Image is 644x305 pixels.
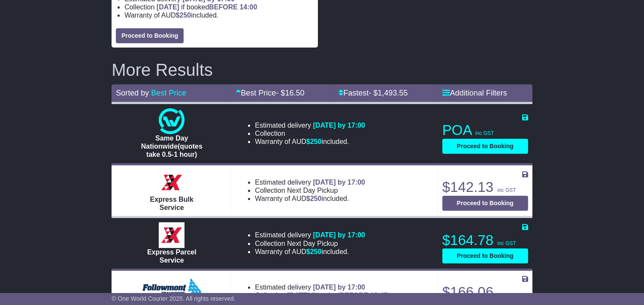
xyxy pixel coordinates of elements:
[150,196,194,211] span: Express Bulk Service
[287,187,338,194] span: Next Day Pickup
[285,89,304,97] span: 16.50
[157,3,257,11] span: if booked
[310,138,322,145] span: 250
[255,248,365,256] li: Warranty of AUD included.
[159,108,184,134] img: One World Courier: Same Day Nationwide(quotes take 0.5-1 hour)
[116,89,149,97] span: Sorted by
[442,89,507,97] a: Additional Filters
[369,89,408,97] span: - $
[313,284,366,291] span: [DATE] by 17:00
[442,122,528,139] p: POA
[112,295,236,302] span: © One World Courier 2025. All rights reserved.
[255,129,365,138] li: Collection
[236,89,304,97] a: Best Price- $16.50
[310,248,322,255] span: 250
[442,196,528,211] button: Proceed to Booking
[497,292,516,298] span: inc GST
[313,231,366,239] span: [DATE] by 17:00
[159,170,184,195] img: Border Express: Express Bulk Service
[340,292,369,299] span: BEFORE
[442,284,528,301] p: $166.06
[287,292,387,299] span: if booked
[124,3,313,11] li: Collection
[475,130,494,136] span: inc GST
[313,122,366,129] span: [DATE] by 17:00
[255,138,365,146] li: Warranty of AUD included.
[141,135,203,158] span: Same Day Nationwide(quotes take 0.5-1 hour)
[306,195,322,202] span: $
[124,11,313,19] li: Warranty of AUD included.
[442,179,528,196] p: $142.13
[255,231,365,239] li: Estimated delivery
[255,121,365,129] li: Estimated delivery
[255,178,365,186] li: Estimated delivery
[255,291,387,299] li: Collection
[378,89,408,97] span: 1,493.55
[313,179,366,186] span: [DATE] by 17:00
[497,187,516,193] span: inc GST
[180,12,191,19] span: 250
[116,28,184,43] button: Proceed to Booking
[157,3,179,11] span: [DATE]
[306,138,322,145] span: $
[176,12,191,19] span: $
[442,139,528,154] button: Proceed to Booking
[370,292,388,299] span: 13:45
[287,292,310,299] span: [DATE]
[142,278,201,304] img: Followmont Transport: Domestic
[151,89,186,97] a: Best Price
[255,194,365,203] li: Warranty of AUD included.
[239,3,257,11] span: 14:00
[306,248,322,255] span: $
[255,186,365,194] li: Collection
[255,239,365,248] li: Collection
[255,283,387,291] li: Estimated delivery
[209,3,238,11] span: BEFORE
[442,232,528,249] p: $164.78
[112,60,532,79] h2: More Results
[339,89,408,97] a: Fastest- $1,493.55
[442,248,528,263] button: Proceed to Booking
[310,195,322,202] span: 250
[497,240,516,246] span: inc GST
[287,240,338,247] span: Next Day Pickup
[147,248,197,264] span: Express Parcel Service
[276,89,304,97] span: - $
[159,222,184,248] img: Border Express: Express Parcel Service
